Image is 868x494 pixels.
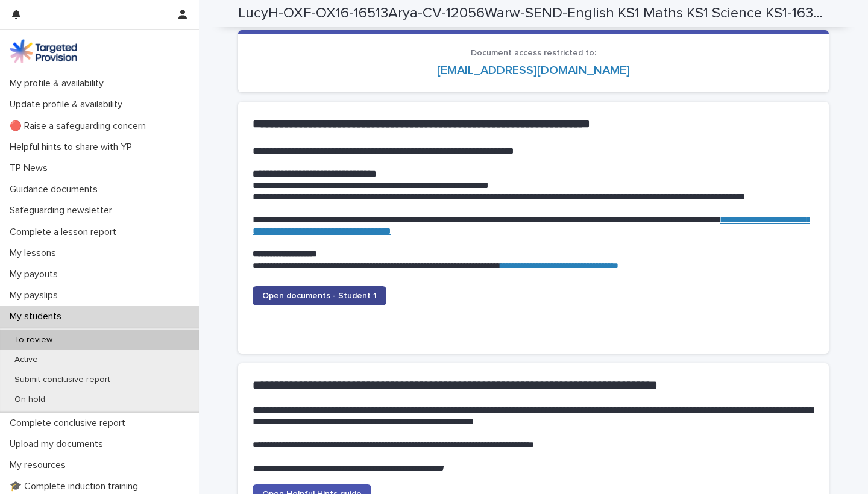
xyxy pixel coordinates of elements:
[5,184,107,195] p: Guidance documents
[5,375,120,385] p: Submit conclusive report
[262,292,377,300] span: Open documents - Student 1
[5,335,62,345] p: To review
[5,460,75,471] p: My resources
[5,205,122,216] p: Safeguarding newsletter
[5,395,55,405] p: On hold
[5,78,113,89] p: My profile & availability
[437,64,630,77] a: [EMAIL_ADDRESS][DOMAIN_NAME]
[253,286,386,305] a: Open documents - Student 1
[5,417,135,429] p: Complete conclusive report
[5,481,148,492] p: 🎓 Complete induction training
[5,99,132,110] p: Update profile & availability
[238,5,824,22] h2: LucyH-OXF-OX16-16513Arya-CV-12056Warw-SEND-English KS1 Maths KS1 Science KS1-16338
[471,49,596,57] span: Document access restricted to:
[5,311,71,322] p: My students
[5,120,156,132] p: 🔴 Raise a safeguarding concern
[5,290,68,301] p: My payslips
[5,269,68,280] p: My payouts
[10,39,77,63] img: M5nRWzHhSzIhMunXDL62
[5,439,113,450] p: Upload my documents
[5,163,57,174] p: TP News
[5,227,126,238] p: Complete a lesson report
[5,355,48,365] p: Active
[5,248,66,259] p: My lessons
[5,142,142,153] p: Helpful hints to share with YP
